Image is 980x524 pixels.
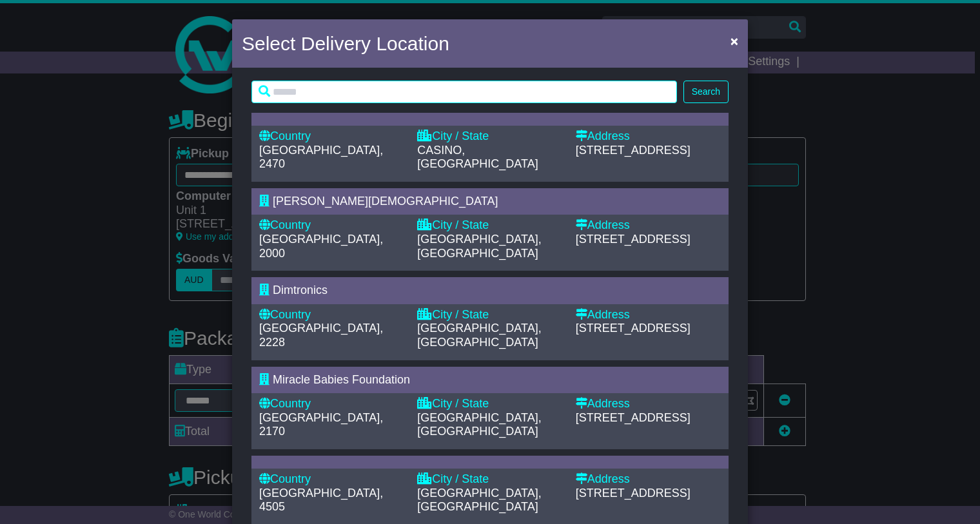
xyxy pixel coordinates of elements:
div: City / State [417,130,562,144]
span: [GEOGRAPHIC_DATA], 2228 [259,322,383,349]
button: Close [724,28,745,54]
span: × [730,34,738,48]
div: Address [576,218,721,233]
span: [GEOGRAPHIC_DATA], 2000 [259,233,383,260]
div: Country [259,472,404,487]
div: Address [576,130,721,144]
div: City / State [417,397,562,411]
span: [STREET_ADDRESS] [576,322,691,335]
h4: Select Delivery Location [242,29,449,58]
span: [STREET_ADDRESS] [576,487,691,500]
div: Country [259,218,404,233]
span: [GEOGRAPHIC_DATA], [GEOGRAPHIC_DATA] [417,411,541,438]
div: Country [259,397,404,411]
span: [GEOGRAPHIC_DATA], 4505 [259,487,383,514]
span: [GEOGRAPHIC_DATA], [GEOGRAPHIC_DATA] [417,322,541,349]
span: [GEOGRAPHIC_DATA], [GEOGRAPHIC_DATA] [417,487,541,514]
span: [STREET_ADDRESS] [576,233,691,246]
button: Search [683,81,729,103]
div: Country [259,130,404,144]
div: Address [576,397,721,411]
span: [GEOGRAPHIC_DATA], [GEOGRAPHIC_DATA] [417,233,541,260]
div: City / State [417,308,562,322]
span: [STREET_ADDRESS] [576,411,691,424]
span: Miracle Babies Foundation [273,373,410,386]
span: CASINO, [GEOGRAPHIC_DATA] [417,144,538,171]
div: Address [576,472,721,487]
span: [GEOGRAPHIC_DATA], 2470 [259,144,383,171]
span: [GEOGRAPHIC_DATA], 2170 [259,411,383,438]
div: City / State [417,218,562,233]
span: [PERSON_NAME][DEMOGRAPHIC_DATA] [273,195,498,208]
span: Dimtronics [273,284,328,296]
span: [STREET_ADDRESS] [576,144,691,157]
div: Country [259,308,404,322]
div: City / State [417,472,562,487]
div: Address [576,308,721,322]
